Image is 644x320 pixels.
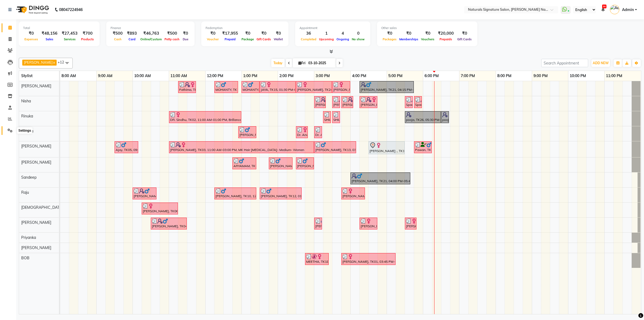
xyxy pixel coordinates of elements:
[299,30,318,37] div: 36
[206,26,284,30] div: Redemption
[97,72,114,80] a: 9:00 AM
[125,30,139,37] div: ₹893
[360,82,413,92] div: [PERSON_NAME], TK21, 04:15 PM-05:45 PM, Global [MEDICAL_DATA] Free- Medium- Women
[532,72,549,80] a: 9:00 PM
[269,158,292,168] div: [PERSON_NAME], TK17, 01:45 PM-02:25 PM, Hair Cut By Stylist
[324,112,330,122] div: SHILPA, TK20, 03:15 PM-03:25 PM, Eyebrow- Threading- Women
[206,30,220,37] div: ₹0
[21,160,51,165] span: [PERSON_NAME]
[58,60,68,64] span: +12
[405,112,440,122] div: pooja, TK26, 05:30 PM-06:30 PM, Full Waxing (FA+FL+UA)- Women
[297,61,307,65] span: Fri
[21,235,36,240] span: Priyanka
[139,37,163,41] span: Online/Custom
[80,37,95,41] span: Products
[415,142,431,152] div: Pawan, TK25, 05:45 PM-06:15 PM, [PERSON_NAME] Trim
[23,30,39,37] div: ₹0
[181,37,190,41] span: Due
[315,218,321,229] div: [PERSON_NAME], TK17, 03:00 PM-03:10 PM, Eyebrow- Threading- Women
[436,30,456,37] div: ₹20,000
[220,30,240,37] div: ₹17,955
[297,158,313,168] div: [PERSON_NAME], TK17, 02:30 PM-03:00 PM, [PERSON_NAME] Styling
[181,30,190,37] div: ₹0
[405,97,412,107] div: Sparsha, TK28, 05:30 PM-05:40 PM, Eyebrow- Threading- Women
[423,72,440,80] a: 6:00 PM
[163,37,181,41] span: Petty cash
[260,188,301,199] div: [PERSON_NAME], TK12, 01:30 PM-02:40 PM, Hair Cut By Stylist,[PERSON_NAME] Styling (₹350)
[63,37,77,41] span: Services
[113,37,123,41] span: Cash
[115,142,138,152] div: Ajay, TK05, 09:30 AM-10:10 AM, Hair Cut By Stylist
[351,72,368,80] a: 4:00 PM
[297,82,331,92] div: [PERSON_NAME], TK24, 02:30 PM-03:30 PM, Advance Cut - By Stylist
[405,218,416,229] div: [PERSON_NAME], TK01, 05:30 PM-05:50 PM, Eyebrow- Threading- Women,Upper Lip- Threading- Women (₹50)
[151,218,186,229] div: [PERSON_NAME], TK04, 10:30 AM-11:30 AM, [MEDICAL_DATA]- Pedi- Men (₹1600)
[133,72,152,80] a: 10:00 AM
[299,26,366,30] div: Appointment
[169,72,188,80] a: 11:00 AM
[170,112,241,122] div: DR. Sindhu, TK02, 11:00 AM-01:00 PM, Brillance White Facial- Women,[MEDICAL_DATA]- Pedi- Women (₹...
[23,37,39,41] span: Expenses
[315,142,356,152] div: [PERSON_NAME], TK13, 03:00 PM-04:10 PM, Hair Cut By Stylist,[PERSON_NAME] Styling (₹350)
[223,37,237,41] span: Prepaid
[299,37,318,41] span: Completed
[610,5,619,14] img: Admin
[307,59,334,67] input: 2025-10-03
[53,60,55,64] a: x
[163,30,181,37] div: ₹500
[350,30,366,37] div: 0
[21,175,36,180] span: Sandeep
[21,205,63,210] span: [DEMOGRAPHIC_DATA]
[420,37,436,41] span: Vouchers
[59,2,83,17] b: 08047224946
[111,30,125,37] div: ₹500
[602,5,606,8] span: 58
[420,30,436,37] div: ₹0
[350,37,366,41] span: No show
[278,72,295,80] a: 2:00 PM
[398,30,420,37] div: ₹0
[80,30,95,37] div: ₹700
[333,97,339,107] div: [PERSON_NAME], TK22, 03:30 PM-03:40 PM, Upper Lip- Threading- Women
[215,188,256,199] div: [PERSON_NAME], TK10, 12:15 PM-01:25 PM, Hair Cut By Senior Stylist (₹800),[PERSON_NAME] Trim (₹250)
[14,2,50,17] img: logo
[21,220,51,225] span: [PERSON_NAME]
[622,7,634,13] span: Admin
[342,254,395,264] div: [PERSON_NAME], TK01, 03:45 PM-05:15 PM, Advance Cut - ART Director (₹1700),DAVINES -ILLUMINATING ...
[24,60,53,64] span: [PERSON_NAME]
[21,245,51,250] span: [PERSON_NAME]
[315,127,321,137] div: Dr. Anushaka, TK23, 03:00 PM-03:10 PM, Eyebrow- Threading- Women
[593,61,609,65] span: ADD NEW
[442,112,448,122] div: pooja, TK26, 06:30 PM-06:40 PM, Eyebrow- Threading- Women
[605,72,624,80] a: 11:00 PM
[17,127,32,134] div: Settings
[127,37,137,41] span: Card
[215,82,237,92] div: MOHANTY, TK11, 12:15 PM-12:55 PM, Hair Cut By Stylist
[133,188,156,199] div: [PERSON_NAME], TK04, 10:00 AM-10:40 AM, Hair Cut By Stylist
[271,59,285,67] span: Today
[335,30,350,37] div: 4
[456,37,473,41] span: Gift Cards
[233,158,256,168] div: ARYAMAM, TK16, 12:45 PM-01:25 PM, Hair Cut By Stylist
[255,37,272,41] span: Gift Cards
[381,30,398,37] div: ₹0
[242,72,259,80] a: 1:00 PM
[306,254,328,264] div: MEETHA, TK18, 02:45 PM-03:25 PM, Blow Dry- Medium
[39,30,60,37] div: ₹48,156
[318,37,335,41] span: Upcoming
[360,218,377,229] div: [PERSON_NAME], TK24, 04:15 PM-04:45 PM, Skin Clean Up- Women
[239,127,256,137] div: [PERSON_NAME], TK10, 12:55 PM-01:25 PM, Detan/Bleach- Face & Neck- Men (₹800)
[456,30,473,37] div: ₹0
[111,26,190,30] div: Finance
[591,59,610,67] button: ADD NEW
[142,203,177,214] div: [PERSON_NAME], TK06, 10:15 AM-11:15 AM, Eyebrow- Threading- Women,Forehead- Threading- Women
[242,82,259,92] div: MOHANTY, TK11, 01:00 PM-01:30 PM, Shave
[360,97,377,107] div: [PERSON_NAME], TK22, 04:15 PM-04:45 PM, Half Legs- Women
[335,37,350,41] span: Ongoing
[333,112,339,122] div: SHILPA, TK20, 03:30 PM-03:40 PM, [GEOGRAPHIC_DATA]- Threading- Women
[260,82,295,92] div: JAYA, TK15, 01:30 PM-02:30 PM, Head Massage- Women
[272,37,284,41] span: Wallet
[23,26,95,30] div: Total
[206,37,220,41] span: Voucher
[333,82,350,92] div: [PERSON_NAME], TK24, 03:30 PM-04:00 PM, DAVINES - LONG - LASTING BLOW - DRY - WOMEN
